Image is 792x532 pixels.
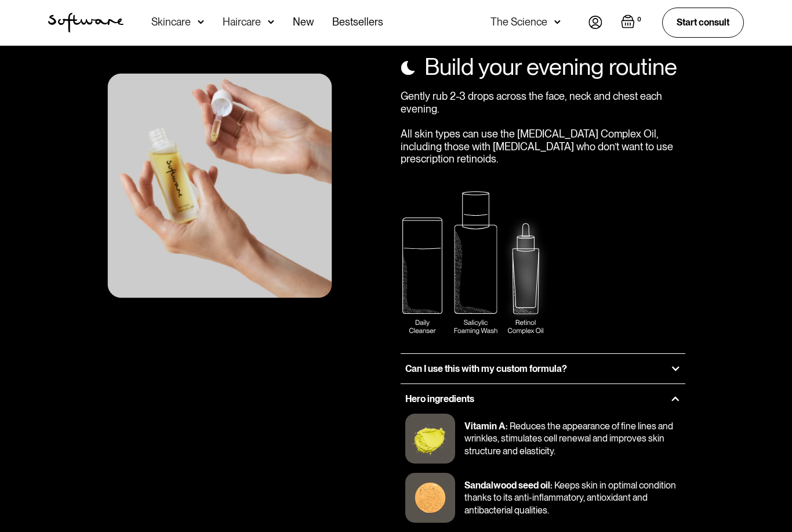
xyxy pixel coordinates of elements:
img: arrow down [268,16,274,28]
div: The Science [491,16,547,28]
p: Vitamin A [464,421,506,432]
a: Open empty cart [621,15,644,31]
p: Sandalwood seed oil [464,480,550,491]
div: Haircare [223,16,261,28]
p: Reduces the appearance of fine lines and wrinkles, stimulates cell renewal and improves skin stru... [464,421,673,457]
h3: Hero ingredients [405,393,474,404]
div: Skincare [151,16,191,28]
h2: Build your evening routine [424,53,677,81]
p: Keeps skin in optimal condition thanks to its anti-inflammatory, antioxidant and antibacterial qu... [464,480,676,516]
a: home [48,13,123,32]
h3: Can I use this with my custom formula? [405,363,567,374]
div: 0 [635,15,644,25]
img: Software Logo [48,13,123,32]
p: : [550,480,553,491]
p: : [506,421,508,432]
p: Gently rub 2-3 drops across the face, neck and chest each evening. All skin types can use the [ME... [401,90,685,165]
a: Start consult [662,8,744,37]
img: arrow down [554,16,561,28]
img: arrow down [198,16,204,28]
